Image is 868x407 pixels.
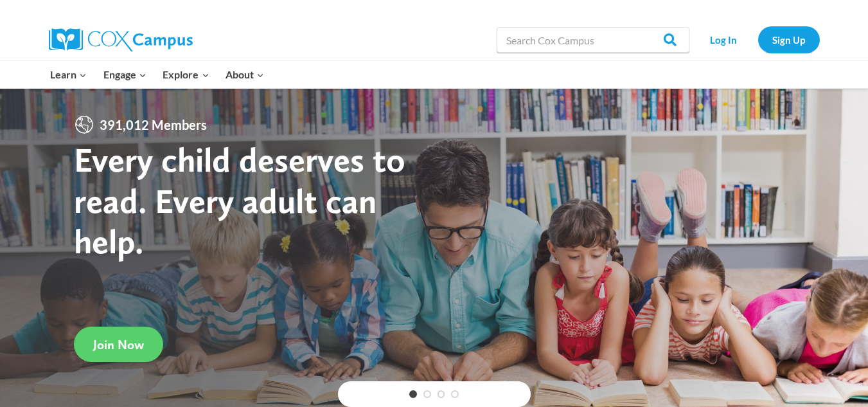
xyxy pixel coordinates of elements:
[423,390,431,398] a: 2
[50,66,87,83] span: Learn
[696,26,820,53] nav: Secondary Navigation
[49,28,193,51] img: Cox Campus
[163,66,209,83] span: Explore
[42,61,272,88] nav: Primary Navigation
[497,27,689,53] input: Search Cox Campus
[696,26,752,53] a: Log In
[409,390,417,398] a: 1
[758,26,820,53] a: Sign Up
[94,114,212,135] span: 391,012 Members
[93,337,144,352] span: Join Now
[451,390,459,398] a: 4
[74,139,405,262] strong: Every child deserves to read. Every adult can help.
[103,66,146,83] span: Engage
[438,390,445,398] a: 3
[74,327,163,362] a: Join Now
[226,66,264,83] span: About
